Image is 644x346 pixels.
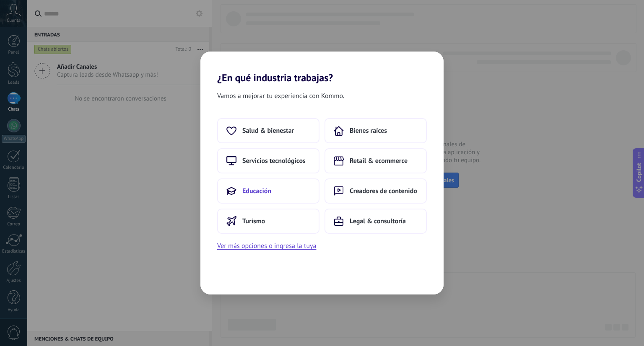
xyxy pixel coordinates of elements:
[217,148,319,173] button: Servicios tecnológicos
[242,187,271,195] span: Educación
[217,90,344,101] span: Vamos a mejorar tu experiencia con Kommo.
[350,187,417,195] span: Creadores de contenido
[325,118,427,143] button: Bienes raíces
[217,118,319,143] button: Salud & bienestar
[242,217,265,225] span: Turismo
[217,240,316,251] button: Ver más opciones o ingresa la tuya
[350,157,408,165] span: Retail & ecommerce
[200,52,444,84] h2: ¿En qué industria trabajas?
[242,127,294,135] span: Salud & bienestar
[325,209,427,234] button: Legal & consultoría
[217,178,319,204] button: Educación
[350,127,387,135] span: Bienes raíces
[325,148,427,173] button: Retail & ecommerce
[242,157,306,165] span: Servicios tecnológicos
[217,209,319,234] button: Turismo
[325,178,427,204] button: Creadores de contenido
[350,217,406,225] span: Legal & consultoría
